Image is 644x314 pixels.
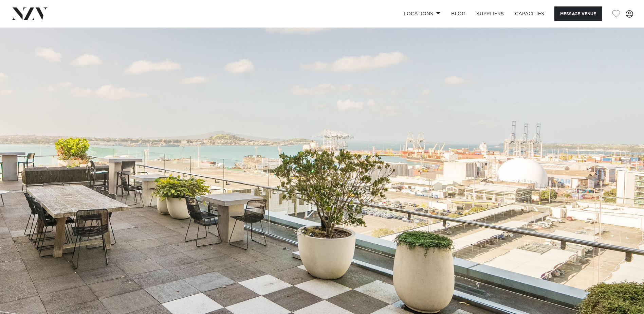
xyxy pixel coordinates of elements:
[510,6,550,21] a: Capacities
[398,6,446,21] a: Locations
[11,7,48,20] img: nzv-logo.png
[554,6,602,21] button: Message Venue
[446,6,471,21] a: BLOG
[471,6,509,21] a: SUPPLIERS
